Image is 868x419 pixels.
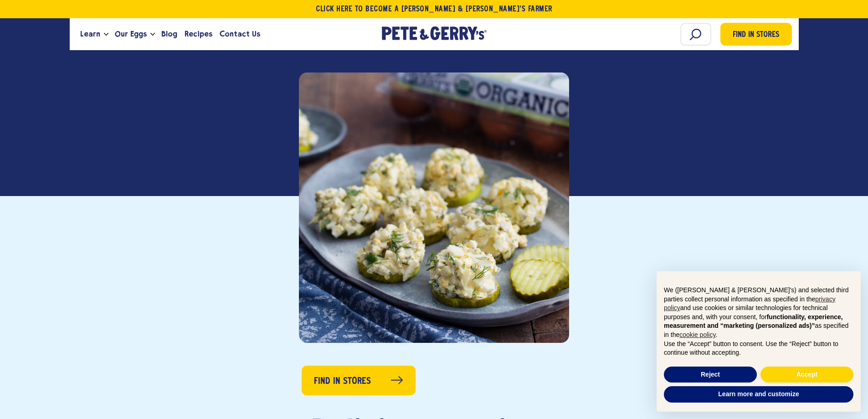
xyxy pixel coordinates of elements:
span: Blog [161,28,177,40]
span: Find in Stores [314,374,371,388]
input: Search [680,23,711,46]
a: Our Eggs [111,22,150,47]
button: Open the dropdown menu for Learn [104,33,108,36]
button: Learn more and customize [664,386,853,403]
a: cookie policy [679,331,715,338]
a: Contact Us [216,22,264,47]
div: Notice [649,264,868,419]
a: Find in Stores [302,366,416,395]
a: Blog [158,22,181,47]
p: We ([PERSON_NAME] & [PERSON_NAME]'s) and selected third parties collect personal information as s... [664,286,853,340]
span: Find in Stores [733,29,779,41]
span: Learn [80,28,100,40]
p: Use the “Accept” button to consent. Use the “Reject” button to continue without accepting. [664,340,853,357]
span: Recipes [185,28,212,40]
a: Recipes [181,22,216,47]
span: Contact Us [220,28,260,40]
button: Reject [664,367,757,383]
button: Open the dropdown menu for Our Eggs [150,33,155,36]
button: Accept [760,367,853,383]
a: Find in Stores [720,23,792,46]
span: Our Eggs [115,28,147,40]
a: Learn [77,22,104,47]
